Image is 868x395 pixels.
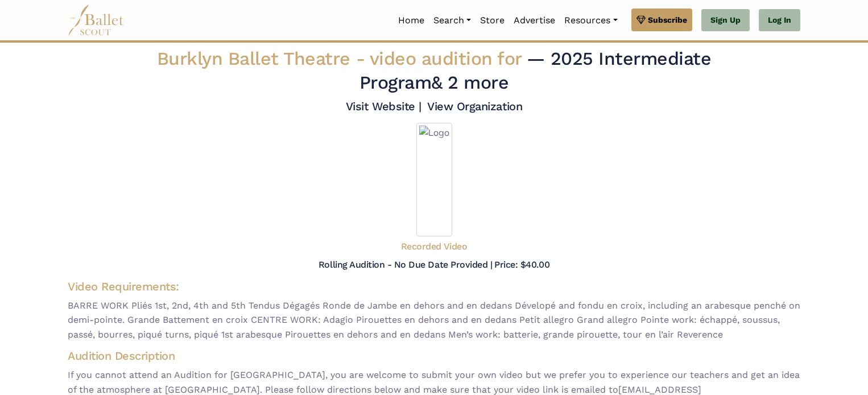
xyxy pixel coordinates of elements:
h5: Rolling Audition - No Due Date Provided | [319,259,492,270]
a: View Organization [427,99,522,113]
span: Subscribe [648,14,687,26]
h5: Recorded Video [401,241,467,253]
span: — 2025 Intermediate Program [359,48,712,93]
span: Burklyn Ballet Theatre - [157,48,527,69]
a: & 2 more [431,72,509,93]
a: Search [429,9,476,32]
img: gem.svg [636,14,646,26]
a: Log In [759,9,800,32]
a: Resources [560,9,622,32]
a: Subscribe [631,9,692,31]
a: Store [476,9,509,32]
span: video audition for [370,48,522,69]
h5: Price: $40.00 [494,259,549,270]
a: Sign Up [701,9,750,32]
span: Video Requirements: [68,280,179,293]
span: BARRE WORK Pliés 1st, 2nd, 4th and 5th Tendus Dégagés Ronde de Jambe en dehors and en dedans Déve... [68,298,800,342]
a: Visit Website | [346,99,421,113]
a: Home [394,9,429,32]
img: Logo [416,123,452,236]
h4: Audition Description [68,348,800,363]
a: Advertise [509,9,560,32]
